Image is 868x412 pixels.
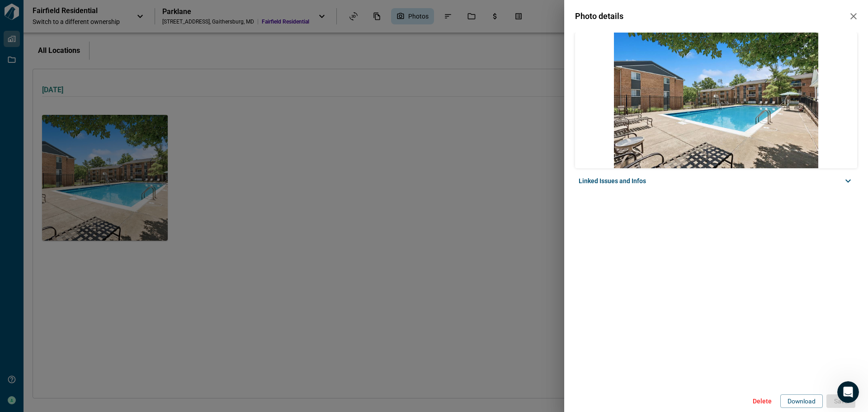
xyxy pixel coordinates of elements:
button: Download [780,394,823,408]
span: Linked Issues and Infos [579,176,646,185]
div: Linked Issues and Infos [575,170,857,192]
span: Delete [753,397,772,406]
button: Delete [748,394,777,408]
span: Photo details [575,12,623,21]
iframe: Intercom live chat [837,381,859,403]
img: ced630c016de4574a410077901e92280_PARK%20LANE_COVER%20PICTURE.png [575,33,857,168]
